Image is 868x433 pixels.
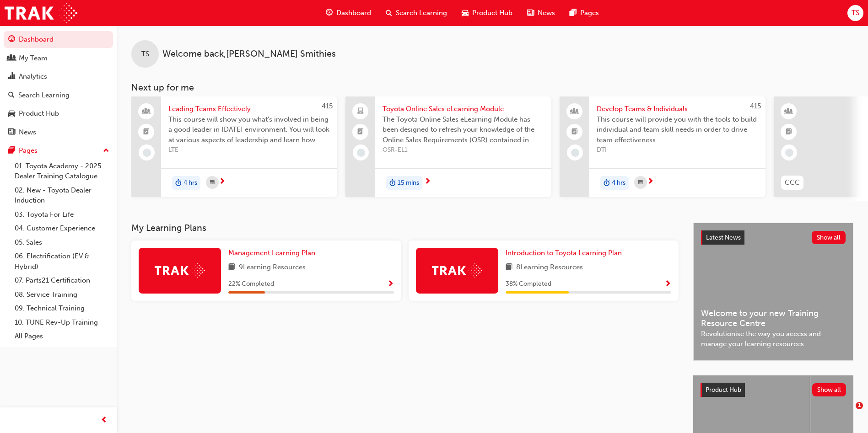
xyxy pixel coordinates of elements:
[143,106,150,118] span: people-icon
[4,87,113,104] a: Search Learning
[706,386,741,394] span: Product Hub
[143,126,150,138] span: booktick-icon
[19,108,59,119] div: Product Hub
[19,71,47,82] div: Analytics
[228,279,274,289] span: 22 % Completed
[812,383,846,396] button: Show all
[228,249,315,257] span: Management Learning Plan
[168,104,330,114] span: Leading Teams Effectively
[357,106,364,118] span: laptop-icon
[386,7,392,19] span: search-icon
[398,178,419,188] span: 15 mins
[785,149,793,157] span: learningRecordVerb_NONE-icon
[8,147,15,155] span: pages-icon
[472,8,512,18] span: Product Hub
[345,96,551,197] a: Toyota Online Sales eLearning ModuleThe Toyota Online Sales eLearning Module has been designed to...
[11,221,113,235] a: 04. Customer Experience
[8,73,15,81] span: chart-icon
[571,149,579,157] span: learningRecordVerb_NONE-icon
[750,102,761,110] span: 415
[396,8,447,18] span: Search Learning
[454,4,520,22] a: car-iconProduct Hub
[11,288,113,302] a: 08. Service Training
[8,110,15,118] span: car-icon
[11,183,113,208] a: 02. New - Toyota Dealer Induction
[432,263,482,278] img: Trak
[786,126,792,138] span: booktick-icon
[706,234,741,241] span: Latest News
[562,4,606,22] a: pages-iconPages
[4,50,113,67] a: My Team
[612,178,625,188] span: 4 hrs
[8,54,15,63] span: people-icon
[11,159,113,183] a: 01. Toyota Academy - 2025 Dealer Training Catalogue
[785,177,800,188] span: CCC
[506,279,551,289] span: 38 % Completed
[387,278,394,290] button: Show Progress
[383,145,544,155] span: OSR-EL1
[117,82,868,93] h3: Next up for me
[357,149,365,157] span: learningRecordVerb_NONE-icon
[580,8,599,18] span: Pages
[183,178,197,188] span: 4 hrs
[424,178,431,186] span: next-icon
[322,102,333,110] span: 415
[5,3,77,23] img: Trak
[155,263,205,278] img: Trak
[852,8,859,18] span: TS
[143,149,151,157] span: learningRecordVerb_NONE-icon
[4,31,113,48] a: Dashboard
[560,96,766,197] a: 415Develop Teams & IndividualsThis course will provide you with the tools to build individual and...
[11,208,113,222] a: 03. Toyota For Life
[812,231,846,244] button: Show all
[856,402,863,409] span: 1
[228,248,319,258] a: Management Learning Plan
[664,278,671,290] button: Show Progress
[378,4,454,22] a: search-iconSearch Learning
[11,315,113,330] a: 10. TUNE Rev-Up Training
[516,262,583,273] span: 8 Learning Resources
[318,4,378,22] a: guage-iconDashboard
[597,104,758,114] span: Develop Teams & Individuals
[141,49,149,59] span: TS
[389,177,396,189] span: duration-icon
[131,96,337,197] a: 415Leading Teams EffectivelyThis course will show you what's involved in being a good leader in [...
[4,68,113,85] a: Analytics
[11,301,113,315] a: 09. Technical Training
[19,53,48,64] div: My Team
[357,126,364,138] span: booktick-icon
[837,402,859,424] iframe: Intercom live chat
[693,223,853,361] a: Latest NewsShow allWelcome to your new Training Resource CentreRevolutionise the way you access a...
[570,7,577,19] span: pages-icon
[168,145,330,155] span: LTE
[162,49,336,59] span: Welcome back , [PERSON_NAME] Smithies
[131,223,679,233] h3: My Learning Plans
[4,29,113,142] button: DashboardMy TeamAnalyticsSearch LearningProduct HubNews
[520,4,562,22] a: news-iconNews
[210,177,215,188] span: calendar-icon
[701,230,846,245] a: Latest NewsShow all
[701,383,846,397] a: Product HubShow all
[597,114,758,145] span: This course will provide you with the tools to build individual and team skill needs in order to ...
[664,280,671,289] span: Show Progress
[701,308,846,329] span: Welcome to your new Training Resource Centre
[538,8,555,18] span: News
[462,7,469,19] span: car-icon
[847,5,863,21] button: TS
[11,235,113,250] a: 05. Sales
[4,142,113,159] button: Pages
[11,273,113,288] a: 07. Parts21 Certification
[8,91,15,100] span: search-icon
[8,36,15,44] span: guage-icon
[383,104,544,114] span: Toyota Online Sales eLearning Module
[219,178,226,186] span: next-icon
[647,178,654,186] span: next-icon
[571,126,578,138] span: booktick-icon
[228,262,235,273] span: book-icon
[168,114,330,145] span: This course will show you what's involved in being a good leader in [DATE] environment. You will ...
[326,7,333,19] span: guage-icon
[701,329,846,349] span: Revolutionise the way you access and manage your learning resources.
[527,7,534,19] span: news-icon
